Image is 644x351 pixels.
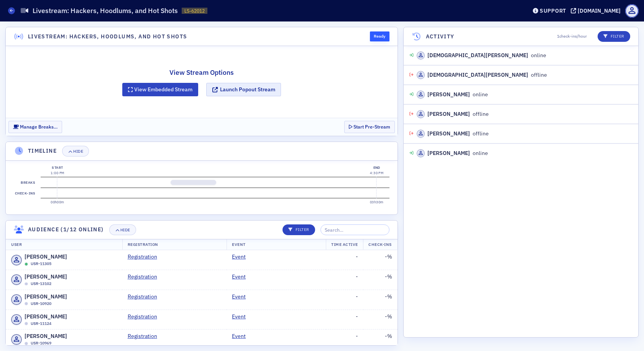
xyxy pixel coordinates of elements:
h4: Timeline [28,147,57,155]
span: LS-62012 [184,8,205,14]
div: Hide [73,149,83,153]
h4: Activity [426,33,455,41]
a: Event [232,273,251,281]
div: [PERSON_NAME] [427,110,470,118]
div: offline [417,110,489,118]
button: Filter [283,224,315,235]
h2: View Stream Options [122,68,281,77]
span: Profile [625,4,639,18]
time: 03h30m [370,200,384,204]
a: Registration [128,332,163,340]
button: Launch Popout Stream [206,83,281,96]
a: Event [232,313,251,321]
input: Search… [320,224,389,235]
div: Offline [25,302,28,305]
div: Online [25,262,28,266]
time: 00h00m [51,200,64,204]
button: Filter [598,31,630,42]
div: offline [417,130,489,138]
span: USR-10969 [31,340,51,346]
th: Check-Ins [363,239,397,250]
div: Start [51,165,64,170]
time: 4:30 PM [370,171,383,175]
td: - [326,330,363,349]
td: - [326,290,363,310]
th: Event [227,239,326,250]
span: [PERSON_NAME] [25,273,67,281]
div: online [417,149,488,157]
th: User [6,239,122,250]
a: Event [232,332,251,340]
button: Start Pre-Stream [344,121,395,133]
td: - [326,310,363,330]
button: View Embedded Stream [122,83,198,96]
a: Registration [128,313,163,321]
div: Offline [25,342,28,345]
button: Manage Breaks… [8,121,62,133]
div: online [417,91,488,99]
span: USR-11124 [31,321,51,327]
div: [PERSON_NAME] [427,91,470,99]
button: [DOMAIN_NAME] [571,8,623,13]
span: 1 check-ins/hour [557,33,587,40]
td: - % [363,250,398,270]
time: 1:00 PM [51,171,64,175]
h4: Livestream: Hackers, Hoodlums, and Hot Shots [28,33,187,41]
div: End [370,165,383,170]
div: [DEMOGRAPHIC_DATA][PERSON_NAME] [427,71,528,79]
button: Hide [62,146,89,157]
a: Event [232,293,251,301]
div: Ready [370,31,389,41]
th: Time Active [326,239,363,250]
td: - % [363,310,398,330]
span: [PERSON_NAME] [25,293,67,301]
a: Registration [128,293,163,301]
div: Hide [120,228,130,232]
div: [DOMAIN_NAME] [578,7,621,14]
td: - % [363,270,398,290]
div: Support [540,7,566,14]
th: Registration [122,239,227,250]
div: Offline [25,282,28,286]
span: USR-13102 [31,281,51,287]
button: Hide [109,224,136,235]
span: USR-11305 [31,261,51,267]
span: [PERSON_NAME] [25,253,67,261]
h1: Livestream: Hackers, Hoodlums, and Hot Shots [33,6,178,15]
a: Registration [128,273,163,281]
label: Check-ins [13,188,36,199]
div: online [417,51,546,59]
span: USR-10920 [31,301,51,307]
td: - [326,270,363,290]
p: Filter [603,33,624,40]
div: Offline [25,322,28,325]
label: Breaks [20,177,37,188]
a: Event [232,253,251,261]
a: Registration [128,253,163,261]
div: [PERSON_NAME] [427,149,470,157]
h4: Audience (1/12 online) [28,226,104,234]
div: offline [417,71,547,79]
div: [DEMOGRAPHIC_DATA][PERSON_NAME] [427,51,528,59]
td: - % [363,330,398,349]
td: - % [363,290,398,310]
span: [PERSON_NAME] [25,313,67,321]
p: Filter [288,227,309,233]
div: [PERSON_NAME] [427,130,470,138]
span: [PERSON_NAME] [25,332,67,340]
td: - [326,250,363,270]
